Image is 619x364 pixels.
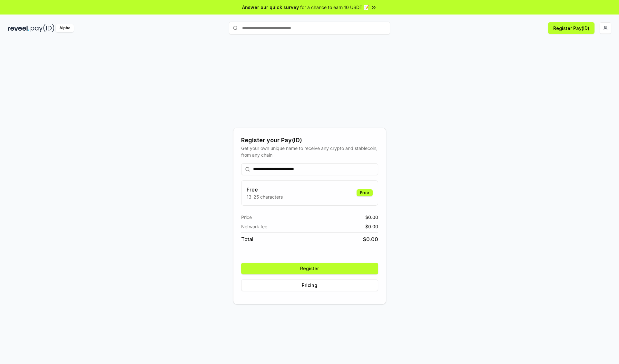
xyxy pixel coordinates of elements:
[365,223,378,230] span: $ 0.00
[241,263,378,274] button: Register
[300,4,369,11] span: for a chance to earn 10 USDT 📝
[247,186,283,193] h3: Free
[548,22,594,34] button: Register Pay(ID)
[241,280,378,291] button: Pricing
[241,223,267,230] span: Network fee
[241,214,252,221] span: Price
[241,145,378,158] div: Get your own unique name to receive any crypto and stablecoin, from any chain
[56,24,74,32] div: Alpha
[8,24,29,32] img: reveel_dark
[247,193,283,200] p: 13-25 characters
[31,24,54,32] img: pay_id
[241,136,378,145] div: Register your Pay(ID)
[363,235,378,243] span: $ 0.00
[242,4,299,11] span: Answer our quick survey
[357,189,373,196] div: Free
[365,214,378,221] span: $ 0.00
[241,235,253,243] span: Total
